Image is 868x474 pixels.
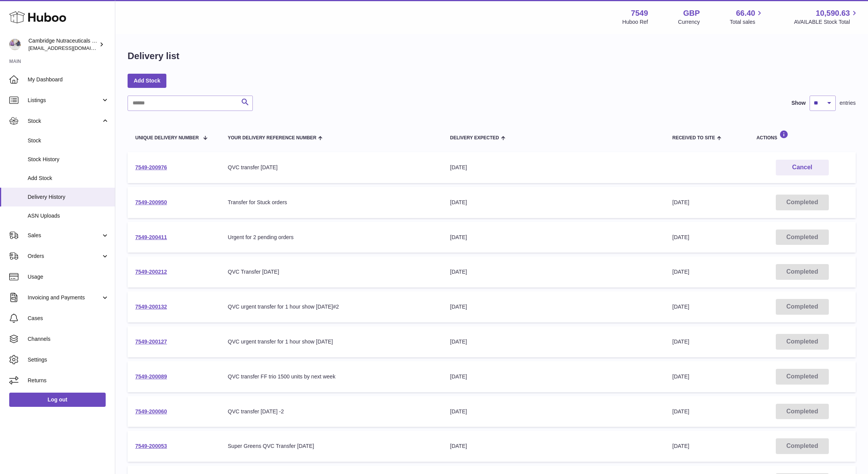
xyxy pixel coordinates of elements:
[228,135,317,140] span: Your Delivery Reference Number
[228,234,435,241] div: Urgent for 2 pending orders
[450,268,657,276] div: [DATE]
[450,303,657,310] div: [DATE]
[135,164,167,170] a: 7549-200976
[28,315,109,322] span: Cases
[228,338,435,345] div: QVC urgent transfer for 1 hour show [DATE]
[28,97,101,104] span: Listings
[672,269,689,275] span: [DATE]
[450,234,657,241] div: [DATE]
[450,408,657,415] div: [DATE]
[450,373,657,380] div: [DATE]
[135,135,199,140] span: Unique Delivery Number
[228,408,435,415] div: QVC transfer [DATE] -2
[840,99,856,107] span: entries
[28,175,109,182] span: Add Stock
[28,232,101,239] span: Sales
[794,8,859,26] a: 10,590.63 AVAILABLE Stock Total
[672,199,689,205] span: [DATE]
[28,253,101,260] span: Orders
[757,130,848,140] div: Actions
[135,339,167,345] a: 7549-200127
[228,164,435,171] div: QVC transfer [DATE]
[228,373,435,380] div: QVC transfer FF trio 1500 units by next week
[228,268,435,276] div: QVC Transfer [DATE]
[28,37,98,52] div: Cambridge Nutraceuticals Ltd
[28,76,109,83] span: My Dashboard
[672,408,689,415] span: [DATE]
[816,8,850,18] span: 10,590.63
[730,8,764,26] a: 66.40 Total sales
[135,269,167,275] a: 7549-200212
[28,335,109,343] span: Channels
[450,164,657,171] div: [DATE]
[792,99,806,107] label: Show
[672,339,689,345] span: [DATE]
[135,408,167,415] a: 7549-200060
[450,199,657,206] div: [DATE]
[736,8,755,18] span: 66.40
[776,160,829,175] button: Cancel
[683,8,700,18] strong: GBP
[672,135,715,140] span: Received to Site
[678,18,700,26] div: Currency
[228,303,435,310] div: QVC urgent transfer for 1 hour show [DATE]#2
[28,377,109,384] span: Returns
[228,199,435,206] div: Transfer for Stuck orders
[672,234,689,240] span: [DATE]
[672,443,689,449] span: [DATE]
[128,50,179,62] h1: Delivery list
[135,304,167,310] a: 7549-200132
[672,304,689,310] span: [DATE]
[28,273,109,281] span: Usage
[28,117,101,125] span: Stock
[450,443,657,450] div: [DATE]
[135,234,167,240] a: 7549-200411
[9,393,106,406] a: Log out
[28,45,113,51] span: [EMAIL_ADDRESS][DOMAIN_NAME]
[794,18,859,26] span: AVAILABLE Stock Total
[28,193,109,201] span: Delivery History
[672,373,689,380] span: [DATE]
[28,137,109,144] span: Stock
[28,156,109,163] span: Stock History
[622,18,648,26] div: Huboo Ref
[135,443,167,449] a: 7549-200053
[450,135,499,140] span: Delivery Expected
[9,39,21,50] img: qvc@camnutra.com
[631,8,648,18] strong: 7549
[128,74,166,88] a: Add Stock
[28,294,101,301] span: Invoicing and Payments
[730,18,764,26] span: Total sales
[135,373,167,380] a: 7549-200089
[28,212,109,220] span: ASN Uploads
[450,338,657,345] div: [DATE]
[228,443,435,450] div: Super Greens QVC Transfer [DATE]
[28,356,109,363] span: Settings
[135,199,167,205] a: 7549-200950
